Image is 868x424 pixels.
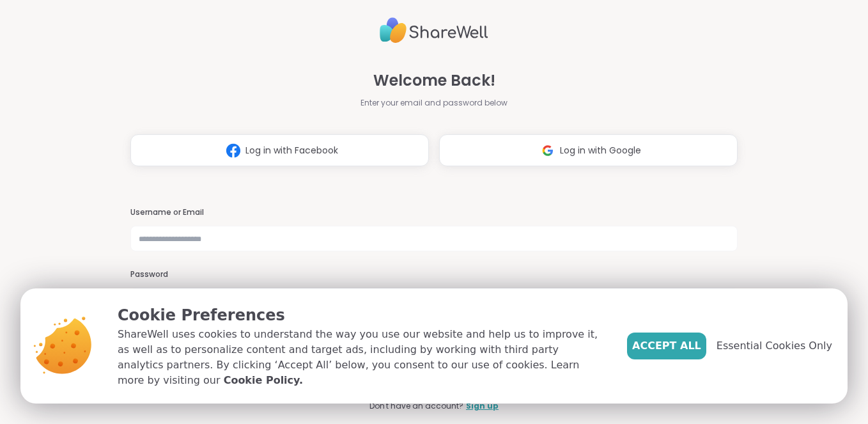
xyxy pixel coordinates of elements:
[373,69,495,92] span: Welcome Back!
[118,327,607,388] p: ShareWell uses cookies to understand the way you use our website and help us to improve it, as we...
[466,400,499,412] a: Sign up
[130,134,429,166] button: Log in with Facebook
[245,144,338,157] span: Log in with Facebook
[221,139,245,162] img: ShareWell Logomark
[632,338,701,354] span: Accept All
[130,207,738,218] h3: Username or Email
[560,144,641,157] span: Log in with Google
[130,269,738,280] h3: Password
[627,333,706,359] button: Accept All
[380,12,488,49] img: ShareWell Logo
[439,134,738,166] button: Log in with Google
[224,373,303,388] a: Cookie Policy.
[369,400,463,412] span: Don't have an account?
[536,139,560,162] img: ShareWell Logomark
[360,97,508,109] span: Enter your email and password below
[118,304,607,327] p: Cookie Preferences
[717,338,832,354] span: Essential Cookies Only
